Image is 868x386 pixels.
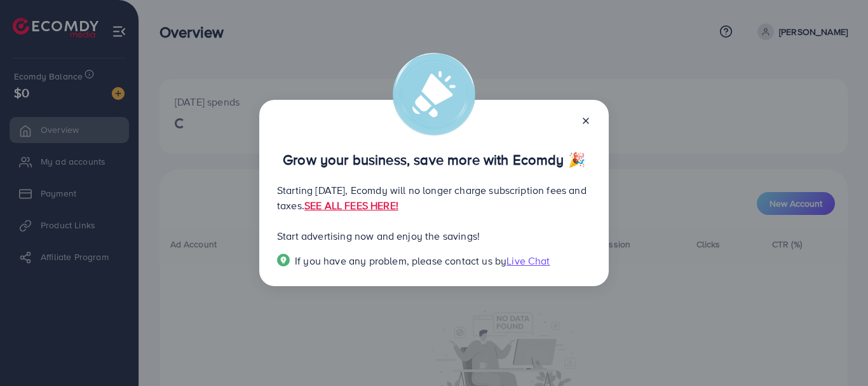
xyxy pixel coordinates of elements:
img: Popup guide [277,254,290,266]
span: Live Chat [506,254,550,268]
span: If you have any problem, please contact us by [295,254,506,268]
p: Grow your business, save more with Ecomdy 🎉 [277,152,591,167]
img: alert [393,53,475,135]
p: Start advertising now and enjoy the savings! [277,228,591,244]
a: SEE ALL FEES HERE! [304,198,398,212]
p: Starting [DATE], Ecomdy will no longer charge subscription fees and taxes. [277,183,591,213]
